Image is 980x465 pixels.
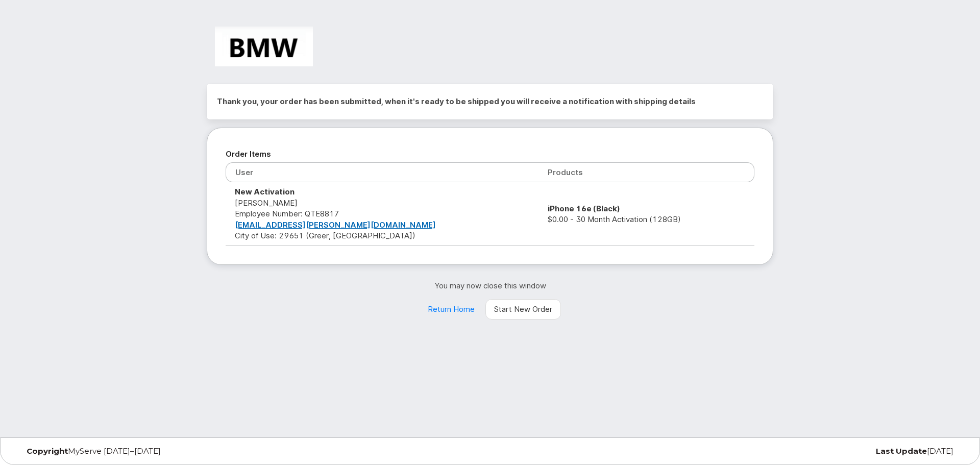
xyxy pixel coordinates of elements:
div: MyServe [DATE]–[DATE] [19,447,333,455]
a: Start New Order [485,299,561,320]
strong: iPhone 16e (Black) [548,204,620,213]
strong: New Activation [235,187,295,197]
a: [EMAIL_ADDRESS][PERSON_NAME][DOMAIN_NAME] [235,220,436,230]
h2: Order Items [226,146,754,162]
span: Employee Number: QTE8817 [235,209,339,218]
p: You may now close this window [207,280,773,291]
div: [DATE] [647,447,961,455]
strong: Copyright [27,446,68,456]
td: $0.00 - 30 Month Activation (128GB) [538,182,754,246]
th: User [226,162,538,182]
strong: Last Update [876,446,927,456]
h2: Thank you, your order has been submitted, when it's ready to be shipped you will receive a notifi... [217,94,763,109]
th: Products [538,162,754,182]
td: [PERSON_NAME] City of Use: 29651 (Greer, [GEOGRAPHIC_DATA]) [226,182,538,246]
a: Return Home [419,299,483,320]
img: BMW Manufacturing Co LLC [215,27,313,66]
